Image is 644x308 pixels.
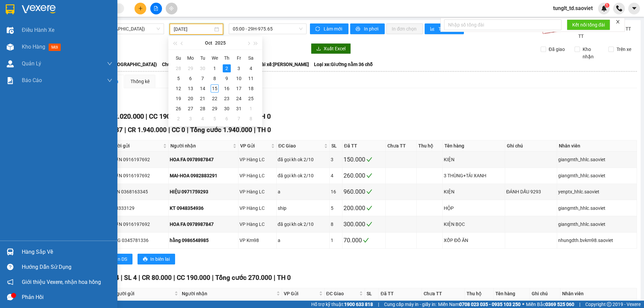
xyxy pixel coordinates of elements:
[238,184,277,200] td: VP Hàng LC
[108,142,162,149] span: Người gửi
[173,274,175,282] span: |
[184,114,197,124] td: 2025-11-03
[223,95,231,103] div: 23
[7,264,13,270] span: question-circle
[199,115,207,123] div: 4
[386,23,423,34] button: In đơn chọn
[330,140,342,151] th: SL
[239,221,275,228] div: VP Hàng LC
[378,301,379,308] span: |
[259,61,309,68] span: Tài xế: [PERSON_NAME]
[526,301,574,308] span: Miền Bắc
[356,26,361,32] span: printer
[172,63,184,73] td: 2025-09-28
[278,142,323,149] span: ĐC Giao
[557,140,637,151] th: Nhân viên
[628,3,640,14] button: caret-down
[211,74,219,82] div: 8
[324,25,343,33] span: Làm mới
[438,301,521,308] span: Miền Nam
[135,3,146,14] button: plus
[530,288,560,299] th: Ghi chú
[197,104,209,114] td: 2025-10-28
[245,114,257,124] td: 2025-11-08
[108,204,167,212] div: 0963333129
[343,203,384,213] div: 200.000
[233,24,303,34] span: 05:00 - 29H-975.65
[7,294,13,300] span: message
[324,45,345,52] span: Xuất Excel
[150,3,162,14] button: file-add
[116,255,127,263] span: In DS
[274,274,275,282] span: |
[107,78,112,83] span: down
[245,53,257,63] th: Sa
[254,126,256,134] span: |
[221,83,233,94] td: 2025-10-16
[184,104,197,114] td: 2025-10-27
[238,168,277,184] td: VP Hàng LC
[174,105,182,113] div: 26
[379,288,422,299] th: Đã TT
[235,74,243,82] div: 10
[558,188,636,195] div: yenptx_hhlc.saoviet
[567,19,610,30] button: Kết nối tổng đài
[444,156,504,163] div: KIỆN
[174,64,182,72] div: 28
[631,5,637,11] span: caret-down
[245,63,257,73] td: 2025-10-04
[174,115,182,123] div: 2
[186,84,195,93] div: 13
[139,274,140,282] span: |
[186,74,195,82] div: 6
[548,4,598,12] span: tunglt_td.saoviet
[172,73,184,83] td: 2025-10-05
[494,288,530,299] th: Tên hàng
[247,95,255,103] div: 25
[209,53,221,63] th: We
[108,221,167,228] div: A SƠN 0916197692
[444,172,504,179] div: 3 THÙNG+TẢI XANH
[197,114,209,124] td: 2025-11-04
[182,290,275,297] span: Người nhận
[422,288,465,299] th: Chưa TT
[384,301,436,308] span: Cung cấp máy in - giấy in:
[154,6,158,11] span: file-add
[233,53,245,63] th: Fr
[257,126,271,134] span: TH 0
[342,140,386,151] th: Đã TT
[197,94,209,104] td: 2025-10-21
[278,188,328,195] div: a
[184,53,197,63] th: Mo
[238,216,277,232] td: VP Hàng LC
[124,126,126,134] span: |
[310,23,348,34] button: syncLàm mới
[108,188,167,195] div: TOÀN 0368163345
[22,76,42,84] span: Báo cáo
[331,221,341,228] div: 8
[22,26,54,34] span: Điều hành xe
[580,46,603,60] span: Kho nhận
[186,64,195,72] div: 29
[205,36,212,50] button: Oct
[209,114,221,124] td: 2025-11-05
[170,237,237,244] div: hằng 0986548985
[546,46,568,53] span: Đã giao
[221,73,233,83] td: 2025-10-09
[22,278,101,286] span: Giới thiệu Vexere, nhận hoa hồng
[168,126,170,134] span: |
[170,172,237,179] div: MAI-HOA 0982883291
[235,95,243,103] div: 24
[7,279,13,285] span: notification
[186,105,195,113] div: 27
[331,237,341,244] div: 1
[443,140,505,151] th: Tên hàng
[209,73,221,83] td: 2025-10-08
[239,237,275,244] div: VP Km98
[616,5,622,11] img: phone-icon
[184,83,197,94] td: 2025-10-13
[174,95,182,103] div: 19
[211,64,219,72] div: 1
[172,126,185,134] span: CC 0
[172,94,184,104] td: 2025-10-19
